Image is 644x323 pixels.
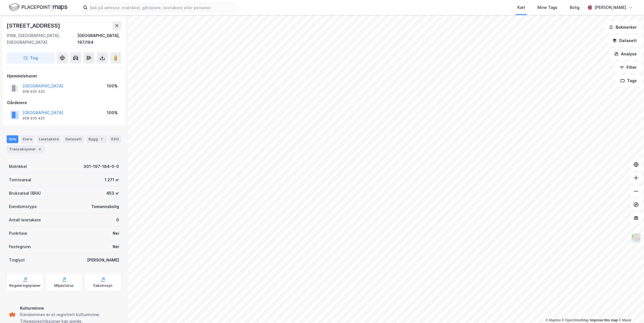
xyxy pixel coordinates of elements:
[86,135,107,143] div: Bygg
[54,283,74,288] div: Miljøstatus
[23,116,45,121] div: 958 935 420
[83,163,119,170] div: 301-197-184-0-0
[604,22,642,33] button: Bokmerker
[106,190,119,197] div: 453 ㎡
[9,203,37,210] div: Eiendomstype
[517,4,525,11] div: Kart
[93,283,113,288] div: Saksinnsyn
[9,217,41,223] div: Antall leietakere
[7,21,61,30] div: [STREET_ADDRESS]
[107,109,118,116] div: 100%
[21,135,34,143] div: Eiere
[615,62,642,73] button: Filter
[7,99,121,106] div: Gårdeiere
[616,75,642,86] button: Tags
[113,230,119,237] div: Nei
[88,3,236,12] input: Søk på adresse, matrikkel, gårdeiere, leietakere eller personer
[631,233,641,243] img: Z
[9,190,41,197] div: Bruksareal (BRA)
[107,83,118,89] div: 100%
[594,4,626,11] div: [PERSON_NAME]
[37,135,61,143] div: Leietakere
[77,32,121,46] div: [GEOGRAPHIC_DATA], 197/184
[590,318,618,322] a: Improve this map
[9,243,31,250] div: Festegrunn
[9,177,31,183] div: Tomteareal
[616,296,644,323] iframe: Chat Widget
[9,3,67,12] img: logo.f888ab2527a4732fd821a326f86c7f29.svg
[113,243,119,250] div: Nei
[99,136,105,142] div: 1
[63,135,84,143] div: Datasett
[537,4,557,11] div: Mine Tags
[7,135,18,143] div: Info
[37,146,43,152] div: 4
[7,145,45,153] div: Transaksjoner
[9,230,27,237] div: Punktleie
[91,203,119,210] div: Tomannsbolig
[7,52,55,63] button: Tag
[562,318,589,322] a: OpenStreetMap
[9,283,41,288] div: Reguleringsplaner
[87,257,119,263] div: [PERSON_NAME]
[7,32,77,46] div: 0198, [GEOGRAPHIC_DATA], [GEOGRAPHIC_DATA]
[23,89,45,94] div: 958 935 420
[570,4,579,11] div: Bolig
[20,305,119,312] div: Kulturminne
[7,73,121,79] div: Hjemmelshaver
[9,163,27,170] div: Matrikkel
[9,257,25,263] div: Tinglyst
[608,35,642,46] button: Datasett
[546,318,561,322] a: Mapbox
[610,48,642,60] button: Analyse
[109,135,121,143] div: ESG
[616,296,644,323] div: Kontrollprogram for chat
[105,177,119,183] div: 1 271 ㎡
[116,217,119,223] div: 0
